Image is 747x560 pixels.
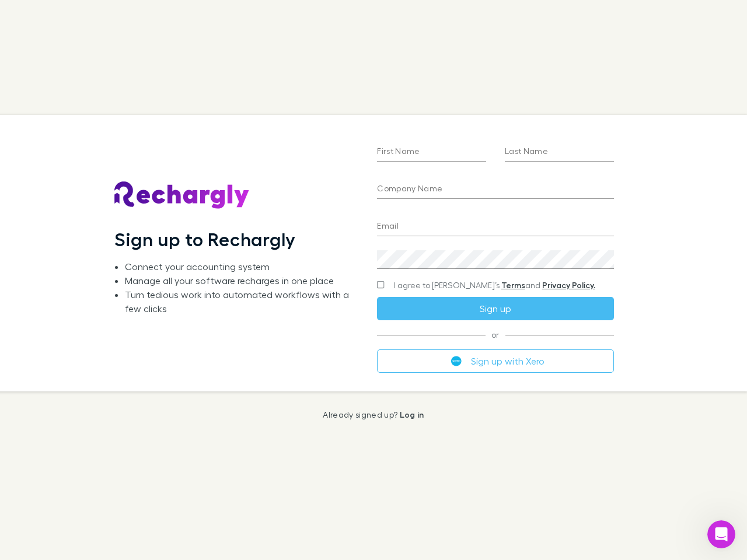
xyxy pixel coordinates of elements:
[394,279,595,291] span: I agree to [PERSON_NAME]’s and
[451,356,462,366] img: Xero's logo
[125,260,358,274] li: Connect your accounting system
[377,334,613,335] span: or
[400,409,424,419] a: Log in
[114,228,296,250] h1: Sign up to Rechargly
[707,520,735,548] iframe: Intercom live chat
[125,288,358,316] li: Turn tedious work into automated workflows with a few clicks
[323,410,424,419] p: Already signed up?
[125,274,358,288] li: Manage all your software recharges in one place
[542,280,595,290] a: Privacy Policy.
[377,297,613,320] button: Sign up
[501,280,525,290] a: Terms
[114,181,250,209] img: Rechargly's Logo
[377,349,613,373] button: Sign up with Xero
